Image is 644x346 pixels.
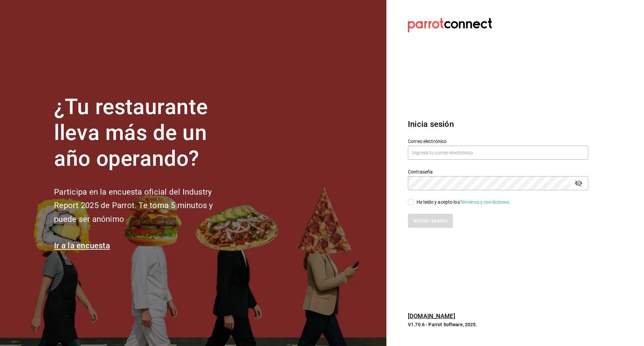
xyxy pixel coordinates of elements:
[417,199,511,206] div: He leído y acepto los
[408,118,588,130] h3: Inicia sesión
[54,94,235,171] h1: ¿Tu restaurante lleva más de un año operando?
[408,321,588,328] p: V1.70.6 - Parrot Software, 2025.
[408,146,588,160] input: Ingresa tu correo electrónico
[54,241,110,250] a: Ir a la encuesta
[573,178,584,189] button: passwordField
[408,169,588,174] label: Contraseña
[408,312,455,319] a: [DOMAIN_NAME]
[408,139,588,144] label: Correo electrónico
[54,185,235,226] h2: Participa en la encuesta oficial del Industry Report 2025 de Parrot. Te toma 5 minutos y puede se...
[460,199,511,205] a: Términos y condiciones.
